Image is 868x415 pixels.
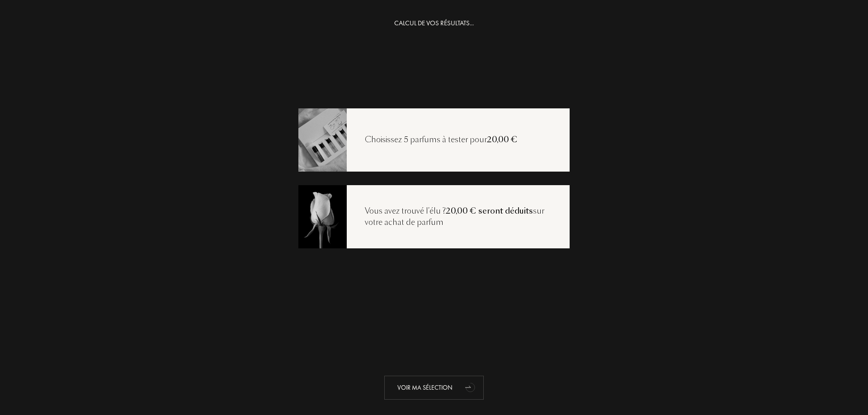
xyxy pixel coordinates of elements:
img: recoload3.png [298,184,347,249]
div: animation [462,378,480,396]
span: 20,00 € [487,134,518,145]
div: CALCUL DE VOS RÉSULTATS... [394,18,474,28]
div: Voir ma sélection [384,376,484,400]
img: recoload1.png [298,107,347,172]
span: 20,00 € seront déduits [446,205,533,216]
div: Choisissez 5 parfums à tester pour [347,134,536,146]
div: Vous avez trouvé l'élu ? sur votre achat de parfum [347,205,570,228]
